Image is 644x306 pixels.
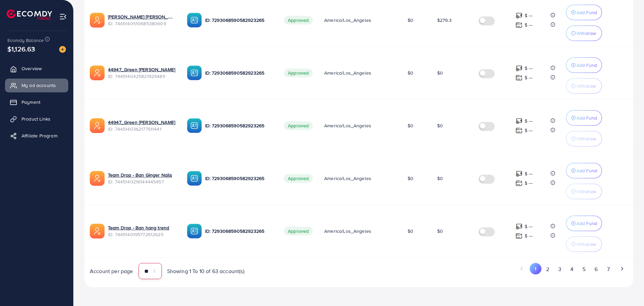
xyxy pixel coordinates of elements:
a: My ad accounts [5,79,68,92]
a: Payment [5,95,68,109]
div: <span class='underline'>Team Drop - Ban hang trend</span></br>7445140195772612625 [108,224,176,238]
img: top-up amount [516,21,523,29]
p: $ --- [525,11,533,19]
button: Go to page 4 [566,263,578,275]
span: Product Links [22,116,50,122]
p: Add Fund [576,61,597,69]
img: ic-ba-acc.ded83a64.svg [187,118,202,133]
span: Showing 1 To 10 of 63 account(s) [167,267,244,275]
span: Approved [284,121,313,130]
span: ID: 7445140510685380609 [108,20,176,27]
span: Account per page [90,267,133,275]
div: <span class='underline'>Team Drop - Ban Ginger Nails</span></br>7445140216144445457 [108,172,176,185]
a: Product Links [5,112,68,126]
img: ic-ads-acc.e4c84228.svg [90,65,105,80]
p: $ --- [525,64,533,72]
button: Withdraw [566,26,602,41]
a: 44947_Green [PERSON_NAME] [108,66,175,73]
p: Add Fund [576,114,597,122]
img: ic-ba-acc.ded83a64.svg [187,65,202,80]
img: top-up amount [516,180,523,187]
p: $ --- [525,170,533,178]
p: Add Fund [576,167,597,175]
img: logo [7,9,52,20]
button: Go to page 1 [530,263,541,274]
p: ID: 7293068590582923265 [205,69,273,77]
p: $ --- [525,179,533,187]
img: ic-ads-acc.e4c84228.svg [90,224,105,238]
button: Withdraw [566,78,602,94]
span: $0 [408,122,413,129]
p: $ --- [525,74,533,82]
div: <span class='underline'>Nguyễn Hoàng Phước Định</span></br>7445140510685380609 [108,13,176,27]
span: $0 [437,175,443,182]
p: ID: 7293068590582923265 [205,122,273,130]
span: $0 [437,70,443,76]
button: Withdraw [566,184,602,199]
span: $0 [437,228,443,234]
a: Team Drop - Ban Ginger Nails [108,172,172,178]
a: Overview [5,62,68,75]
button: Add Fund [566,163,602,178]
p: Withdraw [576,82,596,90]
p: Withdraw [576,187,596,195]
p: $ --- [525,21,533,29]
p: Withdraw [576,135,596,143]
span: Payment [22,99,40,105]
a: [PERSON_NAME] [PERSON_NAME][GEOGRAPHIC_DATA] [108,13,176,20]
button: Add Fund [566,57,602,73]
p: $ --- [525,117,533,125]
img: ic-ba-acc.ded83a64.svg [187,171,202,186]
span: $0 [408,17,413,24]
img: top-up amount [516,127,523,134]
span: Ecomdy Balance [7,37,44,44]
button: Add Fund [566,216,602,231]
a: Team Drop - Ban hang trend [108,224,169,231]
img: top-up amount [516,12,523,19]
img: top-up amount [516,232,523,239]
img: ic-ads-acc.e4c84228.svg [90,118,105,133]
button: Add Fund [566,110,602,126]
span: ID: 7445140216144445457 [108,178,176,185]
span: Approved [284,174,313,183]
a: Affiliate Program [5,129,68,142]
p: $ --- [525,232,533,240]
span: ID: 7445140195772612625 [108,231,176,238]
img: top-up amount [516,65,523,72]
span: America/Los_Angeles [324,17,371,24]
img: top-up amount [516,74,523,81]
span: ID: 7445140425821929489 [108,73,176,80]
button: Go to next page [616,263,628,274]
img: ic-ba-acc.ded83a64.svg [187,224,202,238]
img: ic-ads-acc.e4c84228.svg [90,171,105,186]
span: $279.3 [437,17,452,24]
p: Add Fund [576,8,597,16]
span: $0 [437,122,443,129]
span: Affiliate Program [22,132,58,139]
img: top-up amount [516,170,523,177]
iframe: Chat [615,276,639,301]
img: ic-ads-acc.e4c84228.svg [90,13,105,28]
span: $0 [408,70,413,76]
img: image [59,46,66,53]
p: $ --- [525,126,533,134]
p: Add Fund [576,219,597,227]
p: $ --- [525,222,533,230]
span: My ad accounts [22,82,56,89]
button: Go to page 6 [590,263,602,275]
button: Add Fund [566,5,602,20]
ul: Pagination [364,263,628,275]
p: Withdraw [576,29,596,37]
a: 44947_Green [PERSON_NAME] [108,119,175,126]
span: ID: 7445140362177511441 [108,126,176,132]
div: <span class='underline'>44947_Green E_TeamVL_Nguyễn Thị Xuân Vy</span></br>7445140362177511441 [108,119,176,133]
img: top-up amount [516,118,523,125]
span: $0 [408,228,413,234]
span: $1,126.63 [7,44,35,54]
span: $0 [408,175,413,182]
span: America/Los_Angeles [324,122,371,129]
img: ic-ba-acc.ded83a64.svg [187,13,202,28]
span: America/Los_Angeles [324,228,371,234]
button: Go to page 2 [541,263,554,275]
